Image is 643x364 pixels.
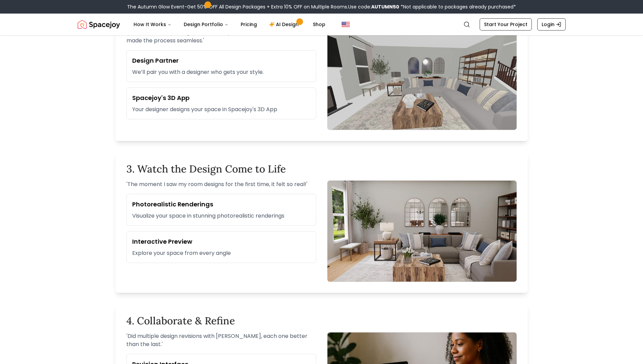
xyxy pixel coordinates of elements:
img: 3D App Design [327,28,517,130]
h3: Spacejoy's 3D App [132,93,310,103]
p: ' The moment I saw my room designs for the first time, it felt so real! ' [126,180,316,188]
p: We’ll pair you with a designer who gets your style. [132,68,310,76]
span: *Not applicable to packages already purchased* [399,3,516,10]
p: Visualize your space in stunning photorealistic renderings [132,212,310,220]
h2: 4. Collaborate & Refine [126,315,517,327]
h3: Design Partner [132,56,310,65]
b: AUTUMN50 [371,3,399,10]
a: AI Design [264,18,306,31]
a: Shop [307,18,331,31]
a: Pricing [235,18,262,31]
img: United States [342,20,350,28]
button: Design Portfolio [178,18,234,31]
a: Spacejoy [78,18,120,31]
h2: 3. Watch the Design Come to Life [126,163,517,175]
button: How It Works [128,18,177,31]
p: ' [PERSON_NAME] brought in a fresh layout, creative accessories, and made the process seamless. ' [126,28,316,45]
nav: Global [78,14,566,35]
h3: Interactive Preview [132,237,310,246]
p: Your designer designs your space in Spacejoy's 3D App [132,105,310,114]
div: The Autumn Glow Event-Get 50% OFF All Design Packages + Extra 10% OFF on Multiple Rooms. [127,3,516,10]
p: ' Did multiple design revisions with [PERSON_NAME], each one better than the last. ' [126,332,316,348]
p: Explore your space from every angle [132,249,310,257]
img: Spacejoy Logo [78,18,120,31]
img: Photorealisitc designs by Spacejoy [327,180,517,282]
nav: Main [128,18,331,31]
a: Start Your Project [480,18,532,31]
h3: Photorealistic Renderings [132,200,310,209]
span: Use code: [348,3,399,10]
a: Login [537,18,566,31]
